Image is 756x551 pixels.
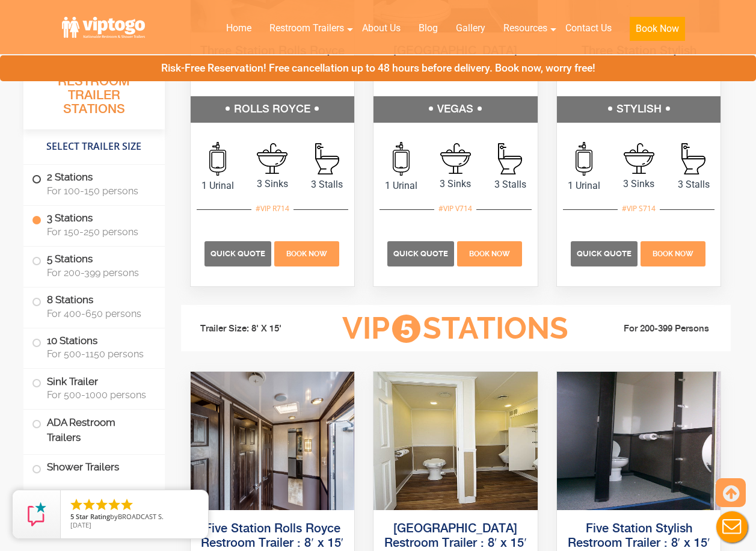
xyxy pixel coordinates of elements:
[201,523,343,550] a: Five Station Rolls Royce Restroom Trailer : 8′ x 15′
[272,247,340,259] a: Book Now
[393,249,448,258] span: Quick Quote
[624,143,654,174] img: an icon of sink
[47,185,150,197] span: For 100-150 persons
[392,315,420,343] span: 5
[32,455,156,481] label: Shower Trailers
[428,177,483,191] span: 3 Sinks
[456,247,524,259] a: Book Now
[557,96,721,123] h5: STYLISH
[82,497,96,512] li: 
[588,322,722,336] li: For 200-399 Persons
[410,15,447,42] a: Blog
[120,497,134,512] li: 
[666,177,721,192] span: 3 Stalls
[384,523,527,550] a: [GEOGRAPHIC_DATA] Restroom Trailer : 8′ x 15′
[708,503,756,551] button: Live Chat
[47,267,150,279] span: For 200-399 persons
[245,177,300,191] span: 3 Sinks
[612,177,666,191] span: 3 Sinks
[257,143,287,174] img: an icon of sink
[70,513,198,522] span: by
[47,308,150,319] span: For 400-650 persons
[209,142,226,176] img: an icon of urinal
[498,143,522,174] img: an icon of stall
[189,311,324,347] li: Trailer Size: 8' X 15'
[557,179,612,193] span: 1 Urinal
[32,410,156,451] label: ADA Restroom Trailers
[191,96,355,123] h5: ROLLS ROYCE
[577,249,632,258] span: Quick Quote
[204,247,273,259] a: Quick Quote
[69,497,84,512] li: 
[191,179,245,193] span: 1 Urinal
[23,57,165,129] h3: All Portable Restroom Trailer Stations
[118,512,164,521] span: BROADCAST S.
[251,201,293,217] div: #VIP R714
[373,96,538,123] h5: VEGAS
[32,206,156,243] label: 3 Stations
[393,142,410,176] img: an icon of urinal
[621,15,694,48] a: Book Now
[494,15,556,42] a: Resources
[191,372,355,510] img: Full view of five station restroom trailer with two separate doors for men and women
[260,15,353,42] a: Restroom Trailers
[681,143,705,174] img: an icon of stall
[217,15,260,42] a: Home
[483,177,538,192] span: 3 Stalls
[556,15,621,42] a: Contact Us
[440,143,471,174] img: an icon of sink
[469,250,510,258] span: Book Now
[25,502,49,526] img: Review Rating
[576,142,592,176] img: an icon of urinal
[434,201,476,217] div: #VIP V714
[639,247,707,259] a: Book Now
[47,389,150,401] span: For 500-1000 persons
[32,247,156,284] label: 5 Stations
[47,226,150,238] span: For 150-250 persons
[618,201,660,217] div: #VIP S714
[447,15,494,42] a: Gallery
[353,15,410,42] a: About Us
[557,372,721,510] img: Full view of five station restroom trailer with two separate doors for men and women
[373,179,428,193] span: 1 Urinal
[32,165,156,202] label: 2 Stations
[300,177,354,192] span: 3 Stalls
[107,497,121,512] li: 
[315,143,339,174] img: an icon of stall
[94,497,109,512] li: 
[76,512,110,521] span: Star Rating
[70,520,91,529] span: [DATE]
[211,249,265,258] span: Quick Quote
[32,328,156,366] label: 10 Stations
[32,288,156,325] label: 8 Stations
[324,312,587,345] h3: VIP Stations
[70,512,74,521] span: 5
[568,523,710,550] a: Five Station Stylish Restroom Trailer : 8′ x 15′
[630,17,685,41] button: Book Now
[286,250,327,258] span: Book Now
[373,372,538,510] img: Full view of five station restroom trailer with two separate doors for men and women
[653,250,693,258] span: Book Now
[23,135,165,158] h4: Select Trailer Size
[32,369,156,406] label: Sink Trailer
[571,247,639,259] a: Quick Quote
[47,348,150,360] span: For 500-1150 persons
[387,247,456,259] a: Quick Quote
